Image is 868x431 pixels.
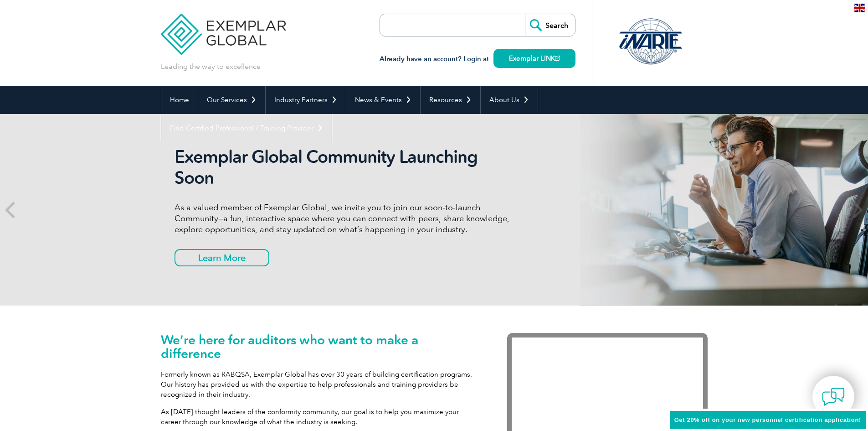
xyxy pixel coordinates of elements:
a: Industry Partners [266,86,346,114]
h3: Already have an account? Login at [380,53,575,65]
input: Search [525,14,575,36]
a: Resources [421,86,480,114]
a: Home [161,86,198,114]
a: News & Events [346,86,420,114]
img: en [854,4,865,12]
a: Our Services [198,86,265,114]
p: Leading the way to excellence [161,62,261,72]
h1: We’re here for auditors who want to make a difference [161,333,480,360]
a: Learn More [175,249,269,266]
a: Exemplar LINK [493,49,575,68]
p: Formerly known as RABQSA, Exemplar Global has over 30 years of building certification programs. O... [161,369,480,400]
a: About Us [481,86,538,114]
p: As [DATE] thought leaders of the conformity community, our goal is to help you maximize your care... [161,407,480,427]
a: Find Certified Professional / Training Provider [161,114,332,142]
img: open_square.png [555,56,560,61]
span: Get 20% off on your new personnel certification application! [674,416,861,423]
img: contact-chat.png [822,385,845,408]
p: As a valued member of Exemplar Global, we invite you to join our soon-to-launch Community—a fun, ... [175,202,516,235]
h2: Exemplar Global Community Launching Soon [175,146,516,188]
